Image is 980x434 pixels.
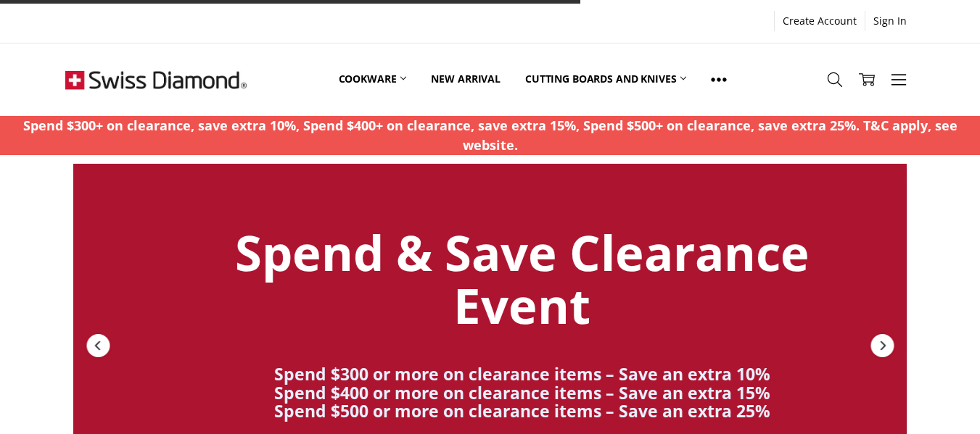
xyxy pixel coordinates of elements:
[869,332,895,358] div: Next
[326,47,419,112] a: Cookware
[65,43,247,116] img: Free Shipping On Every Order
[85,332,111,358] div: Previous
[215,226,829,333] div: Spend & Save Clearance Event
[865,11,915,31] a: Sign In
[419,47,512,112] a: New arrival
[274,363,770,386] strong: Spend $300 or more on clearance items – Save an extra 10%
[274,399,770,422] strong: Spend $500 or more on clearance items – Save an extra 25%
[513,47,699,112] a: Cutting boards and knives
[274,381,770,404] strong: Spend $400 or more on clearance items – Save an extra 15%
[699,47,739,112] a: Show All
[775,11,865,31] a: Create Account
[8,116,973,155] p: Spend $300+ on clearance, save extra 10%, Spend $400+ on clearance, save extra 15%, Spend $500+ o...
